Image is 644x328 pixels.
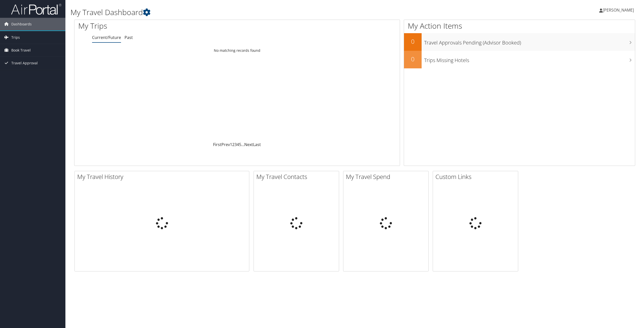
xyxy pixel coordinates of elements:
[11,18,32,30] span: Dashboards
[424,37,635,46] h3: Travel Approvals Pending (Advisor Booked)
[404,55,422,63] h2: 0
[346,172,428,181] h2: My Travel Spend
[603,7,634,13] span: [PERSON_NAME]
[256,172,339,181] h2: My Travel Contacts
[11,44,31,57] span: Book Travel
[237,142,239,147] a: 4
[239,142,241,147] a: 5
[11,31,20,44] span: Trips
[74,46,400,55] td: No matching records found
[92,35,121,40] a: Current/Future
[404,21,635,31] h1: My Action Items
[234,142,237,147] a: 3
[232,142,234,147] a: 2
[11,3,61,15] img: airportal-logo.png
[404,51,635,68] a: 0Trips Missing Hotels
[435,172,518,181] h2: Custom Links
[599,3,639,18] a: [PERSON_NAME]
[241,142,244,147] span: …
[70,7,450,18] h1: My Travel Dashboard
[125,35,133,40] a: Past
[78,21,260,31] h1: My Trips
[404,37,422,46] h2: 0
[11,57,38,69] span: Travel Approval
[404,33,635,51] a: 0Travel Approvals Pending (Advisor Booked)
[221,142,230,147] a: Prev
[424,54,635,64] h3: Trips Missing Hotels
[253,142,261,147] a: Last
[213,142,221,147] a: First
[77,172,249,181] h2: My Travel History
[244,142,253,147] a: Next
[230,142,232,147] a: 1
